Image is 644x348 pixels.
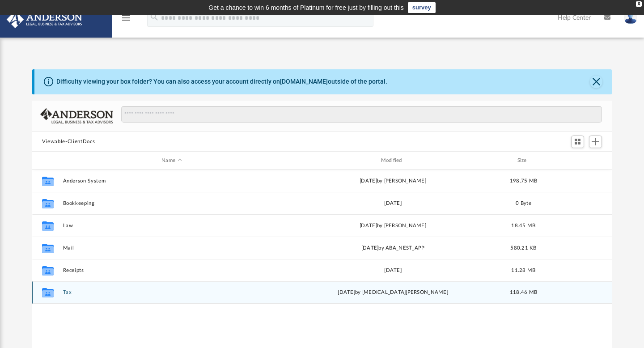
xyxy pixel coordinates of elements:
[589,136,602,148] button: Add
[636,1,642,7] div: close
[63,245,280,251] button: Mail
[284,289,502,297] div: [DATE] by [MEDICAL_DATA][PERSON_NAME]
[510,178,537,183] span: 198.75 MB
[63,178,280,184] button: Anderson System
[63,267,280,273] button: Receipts
[408,2,436,13] a: survey
[516,201,531,206] span: 0 Byte
[506,157,542,165] div: Size
[284,244,502,252] div: [DATE] by ABA_NEST_APP
[511,268,535,273] span: 11.28 MB
[63,223,280,229] button: Law
[545,157,608,165] div: id
[624,11,637,24] img: User Pic
[590,76,602,88] button: Close
[56,77,387,86] div: Difficulty viewing your box folder? You can also access your account directly on outside of the p...
[510,290,537,295] span: 118.46 MB
[284,267,502,275] div: [DATE]
[284,177,502,185] div: [DATE] by [PERSON_NAME]
[36,157,59,165] div: id
[280,78,328,85] a: [DOMAIN_NAME]
[149,12,159,22] i: search
[63,157,280,165] div: Name
[208,2,404,13] div: Get a chance to win 6 months of Platinum for free just by filling out this
[511,223,535,228] span: 18.45 MB
[284,199,502,208] div: [DATE]
[121,13,131,23] i: menu
[571,136,585,148] button: Switch to Grid View
[121,17,131,23] a: menu
[63,200,280,206] button: Bookkeeping
[4,11,85,28] img: Anderson Advisors Platinum Portal
[42,138,95,146] button: Viewable-ClientDocs
[63,290,280,296] button: Tax
[510,246,536,250] span: 580.21 KB
[284,222,502,230] div: [DATE] by [PERSON_NAME]
[121,106,602,123] input: Search files and folders
[284,157,502,165] div: Modified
